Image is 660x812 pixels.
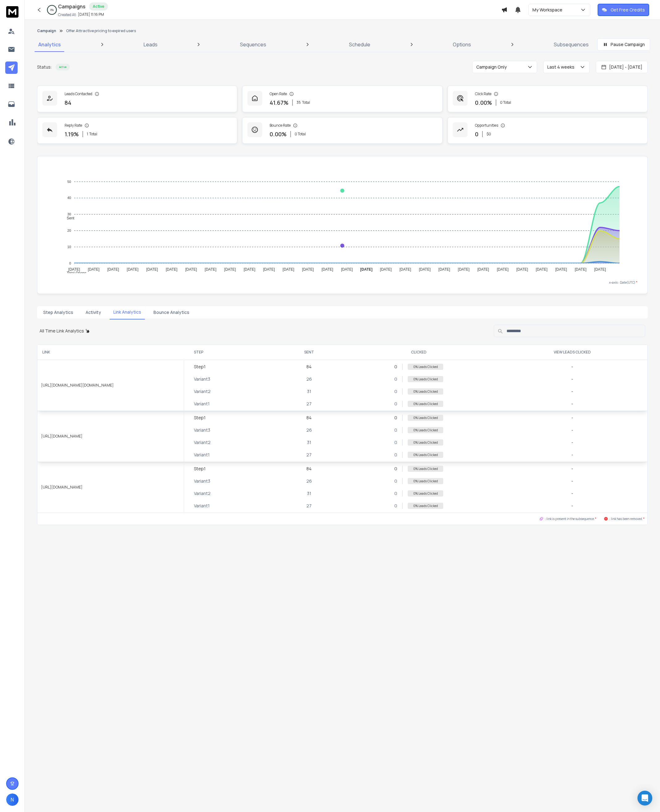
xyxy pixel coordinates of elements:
tspan: [DATE] [380,267,392,272]
p: Variant 2 [194,439,211,446]
p: 0 % Leads Clicked [408,415,443,421]
div: - [571,478,573,484]
a: Leads [140,37,161,52]
p: 27 [306,401,312,407]
tspan: [DATE] [419,267,431,272]
p: 0 % Leads Clicked [408,376,443,382]
p: Open Rate [270,91,287,96]
p: 0 [394,376,397,382]
p: 0 % Leads Clicked [408,478,443,484]
p: 0 % Leads Clicked [408,466,443,472]
p: 0 % Leads Clicked [408,401,443,407]
tspan: [DATE] [224,267,236,272]
p: 0 Total [295,132,306,137]
span: 35 [296,100,301,105]
a: Sequences [236,37,270,52]
tspan: [DATE] [536,267,548,272]
div: 84 [277,415,341,458]
p: Status: [37,64,52,70]
p: 0 % Leads Clicked [408,490,443,497]
p: Sequences [240,41,266,48]
p: Schedule [349,41,370,48]
p: 0 [394,490,397,497]
tspan: [DATE] [146,267,158,272]
tspan: 0 [69,261,71,265]
p: Variant 2 [194,490,211,497]
tspan: [DATE] [127,267,138,272]
p: 26 [306,376,312,382]
a: Subsequences [550,37,592,52]
tspan: [DATE] [302,267,314,272]
div: 84 [277,466,341,509]
tspan: [DATE] [185,267,197,272]
span: Total [89,132,97,137]
tspan: [DATE] [575,267,586,272]
button: Step Analytics [40,306,77,319]
p: Created At: [58,12,77,17]
p: Reply Rate [65,123,82,128]
tspan: [DATE] [555,267,567,272]
p: Variant 3 [194,478,210,484]
div: 84 [277,364,341,407]
button: Pause Campaign [597,38,650,51]
button: N [6,793,19,806]
p: 0.00 % [475,98,492,107]
tspan: 50 [67,180,71,184]
tspan: [DATE] [360,267,372,272]
p: [URL][DOMAIN_NAME] [41,434,180,439]
div: - [497,415,647,458]
button: Campaign [37,28,56,33]
a: Leads Contacted84 [37,86,237,112]
span: Sent [62,216,74,220]
p: 0 % Leads Clicked [408,503,443,509]
div: - [571,452,573,458]
p: Leads Contacted [65,91,92,96]
tspan: [DATE] [283,267,294,272]
p: 0 % [50,8,54,12]
button: Activity [82,306,105,319]
p: Bounce Rate [270,123,291,128]
p: 0 [475,130,478,138]
p: 26 [306,427,312,433]
p: 1.19 % [65,130,79,138]
p: Opportunities [475,123,498,128]
p: 0 % Leads Clicked [408,364,443,370]
p: Variant 3 [194,376,210,382]
p: 27 [306,452,312,458]
p: 0.00 % [270,130,287,138]
div: - [497,364,647,407]
p: Options [453,41,471,48]
p: 27 [306,503,312,509]
tspan: [DATE] [244,267,255,272]
p: 0 % Leads Clicked [408,439,443,446]
p: 31 [307,388,311,395]
p: 84 [65,98,71,107]
a: Click Rate0.00%0 Total [448,86,648,112]
a: Analytics [35,37,65,52]
p: Analytics [38,41,61,48]
tspan: 20 [67,229,71,232]
div: 0 [394,364,443,370]
p: Variant 1 [194,503,210,509]
tspan: [DATE] [439,267,450,272]
a: Bounce Rate0.00%0 Total [242,117,442,144]
p: 41.67 % [270,98,288,107]
p: My Workspace [532,7,565,13]
p: 0 [394,401,397,407]
tspan: [DATE] [399,267,411,272]
tspan: 40 [67,196,71,200]
p: Click Rate [475,91,491,96]
tspan: [DATE] [477,267,489,272]
tspan: [DATE] [107,267,119,272]
tspan: [DATE] [205,267,216,272]
p: Step 1 [194,415,206,421]
p: 0 [394,478,397,484]
p: 0 % Leads Clicked [408,452,443,458]
th: SENT [277,345,341,360]
p: 26 [306,478,312,484]
tspan: [DATE] [88,267,99,272]
span: Total [302,100,310,105]
tspan: [DATE] [341,267,353,272]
